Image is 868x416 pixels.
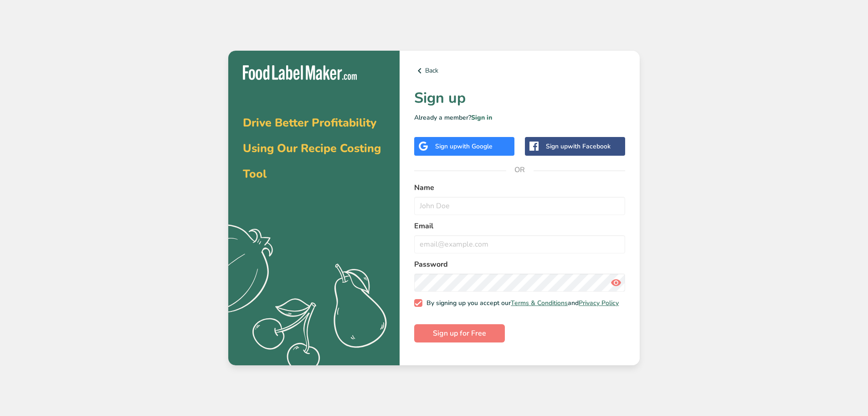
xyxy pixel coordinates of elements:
img: Food Label Maker [243,65,357,80]
label: Password [414,259,625,270]
a: Back [414,65,625,76]
div: Sign up [435,142,493,151]
label: Email [414,221,625,232]
span: Drive Better Profitability Using Our Recipe Costing Tool [243,115,381,182]
a: Privacy Policy [579,299,619,307]
a: Terms & Conditions [511,299,568,307]
span: with Facebook [568,142,611,151]
input: email@example.com [414,235,625,253]
span: with Google [457,142,493,151]
p: Already a member? [414,113,625,122]
button: Sign up for Free [414,324,505,342]
h1: Sign up [414,87,625,109]
span: Sign up for Free [433,328,486,339]
input: John Doe [414,197,625,215]
span: By signing up you accept our and [422,299,619,307]
label: Name [414,182,625,193]
span: OR [506,156,534,184]
a: Sign in [471,113,492,122]
div: Sign up [546,142,611,151]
